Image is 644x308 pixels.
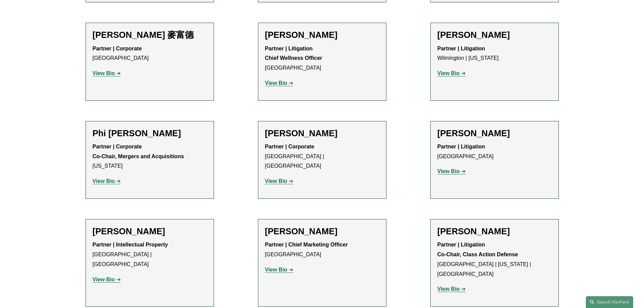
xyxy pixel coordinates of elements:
[93,178,121,184] a: View Bio
[265,142,379,171] p: [GEOGRAPHIC_DATA] | [GEOGRAPHIC_DATA]
[437,144,485,149] strong: Partner | Litigation
[93,44,207,64] p: [GEOGRAPHIC_DATA]
[93,240,207,269] p: [GEOGRAPHIC_DATA] | [GEOGRAPHIC_DATA]
[93,277,121,282] a: View Bio
[265,46,323,61] strong: Partner | Litigation Chief Wellness Officer
[93,142,207,171] p: [US_STATE]
[93,30,207,40] h2: [PERSON_NAME] 麥富德
[437,142,552,162] p: [GEOGRAPHIC_DATA]
[437,70,460,76] strong: View Bio
[437,286,466,292] a: View Bio
[265,178,293,184] a: View Bio
[265,80,293,86] a: View Bio
[437,242,518,257] strong: Partner | Litigation Co-Chair, Class Action Defense
[265,267,287,273] strong: View Bio
[437,30,552,40] h2: [PERSON_NAME]
[437,240,552,279] p: [GEOGRAPHIC_DATA] | [US_STATE] | [GEOGRAPHIC_DATA]
[437,128,552,139] h2: [PERSON_NAME]
[93,128,207,139] h2: Phi [PERSON_NAME]
[437,168,466,174] a: View Bio
[265,267,293,273] a: View Bio
[265,242,348,247] strong: Partner | Chief Marketing Officer
[586,296,633,308] a: Search this site
[93,153,184,159] strong: Co-Chair, Mergers and Acquisitions
[437,46,485,51] strong: Partner | Litigation
[265,178,287,184] strong: View Bio
[93,242,168,247] strong: Partner | Intellectual Property
[265,240,379,260] p: [GEOGRAPHIC_DATA]
[93,178,115,184] strong: View Bio
[93,46,142,51] strong: Partner | Corporate
[437,70,466,76] a: View Bio
[93,144,142,149] strong: Partner | Corporate
[93,277,115,282] strong: View Bio
[437,226,552,237] h2: [PERSON_NAME]
[265,30,379,40] h2: [PERSON_NAME]
[265,144,314,149] strong: Partner | Corporate
[93,70,121,76] a: View Bio
[437,286,460,292] strong: View Bio
[265,226,379,237] h2: [PERSON_NAME]
[265,128,379,139] h2: [PERSON_NAME]
[437,168,460,174] strong: View Bio
[265,80,287,86] strong: View Bio
[265,44,379,73] p: [GEOGRAPHIC_DATA]
[437,44,552,64] p: Wilmington | [US_STATE]
[93,70,115,76] strong: View Bio
[93,226,207,237] h2: [PERSON_NAME]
